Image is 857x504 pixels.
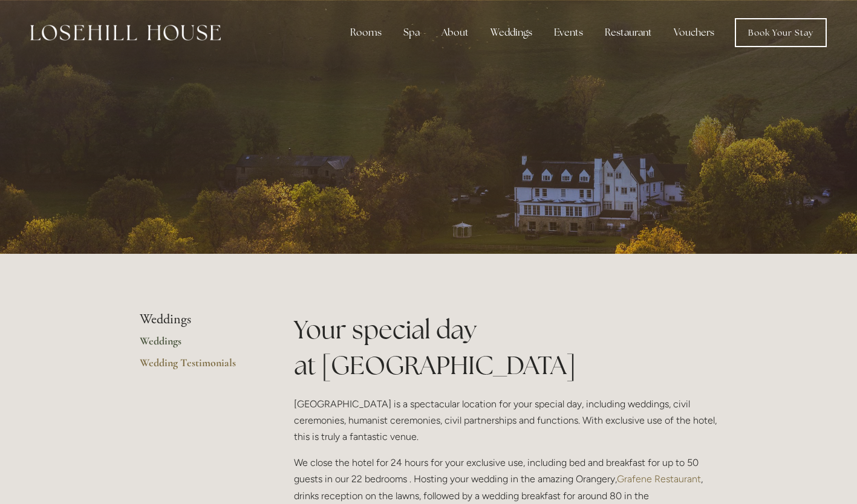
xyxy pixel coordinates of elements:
[140,334,255,356] a: Weddings
[595,21,662,45] div: Restaurant
[294,396,718,445] p: [GEOGRAPHIC_DATA] is a spectacular location for your special day, including weddings, civil cerem...
[617,473,701,485] a: Grafene Restaurant
[544,21,593,45] div: Events
[664,21,724,45] a: Vouchers
[481,21,542,45] div: Weddings
[432,21,478,45] div: About
[140,356,255,378] a: Wedding Testimonials
[294,312,718,383] h1: Your special day at [GEOGRAPHIC_DATA]
[394,21,429,45] div: Spa
[735,18,827,47] a: Book Your Stay
[140,312,255,328] li: Weddings
[30,25,221,40] img: Losehill House
[341,21,391,45] div: Rooms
